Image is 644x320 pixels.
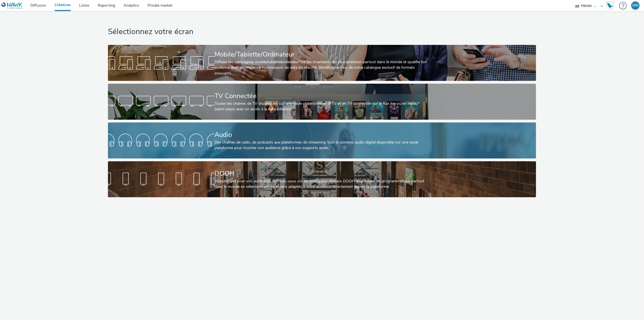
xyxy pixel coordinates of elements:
div: TV Connectée [214,91,427,101]
div: Diffuse tes campagnes mobile/tablette/ordinateur sur les inventaires les plus premium partout dan... [214,59,427,76]
a: TV ConnectéeToutes les chaines de TV disponibles sur une seule plateforme en IPTV et en TV connec... [108,84,536,120]
div: Mobile/Tablette/Ordinateur [214,50,427,59]
a: Hawk Academy [606,1,616,10]
img: undefined Logo [1,2,23,9]
div: Voyez grand pour vos publicités! Affichez-vous sur les principaux réseaux DOOH disponibles en pro... [214,178,427,190]
a: Mobile/Tablette/OrdinateurDiffuse tes campagnes mobile/tablette/ordinateur sur les inventaires le... [108,45,536,81]
div: Des chaînes de radio, de podcasts aux plateformes de streaming: tout le contenu audio digital dis... [214,140,427,151]
h1: Sélectionnez votre écran [108,27,536,37]
img: Hawk Academy [606,1,614,10]
div: Toutes les chaines de TV disponibles sur une seule plateforme en IPTV et en TV connectée sur le f... [214,101,427,112]
div: MR [632,1,638,10]
a: AudioDes chaînes de radio, de podcasts aux plateformes de streaming: tout le contenu audio digita... [108,122,536,158]
div: DOOH [214,169,427,178]
div: Audio [214,130,427,140]
a: DOOHVoyez grand pour vos publicités! Affichez-vous sur les principaux réseaux DOOH disponibles en... [108,161,536,197]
